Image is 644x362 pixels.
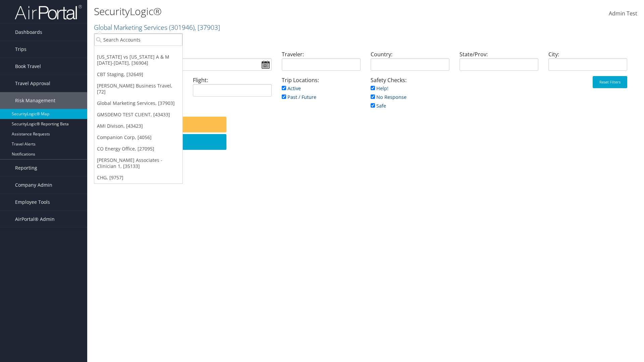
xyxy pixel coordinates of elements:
[371,103,386,109] a: Safe
[94,143,182,155] a: CO Energy Office, [27095]
[169,23,195,32] span: ( 301946 )
[277,50,366,76] div: Traveler:
[94,4,456,18] h1: SecurityLogic®
[15,92,55,109] span: Risk Management
[94,35,456,44] p: Filter:
[94,155,182,172] a: [PERSON_NAME] Associates - Clinician 1, [35133]
[15,194,50,210] span: Employee Tools
[94,34,182,46] input: Search Accounts
[15,24,42,41] span: Dashboards
[15,58,41,75] span: Book Travel
[15,160,37,176] span: Reporting
[94,23,220,32] a: Global Marketing Services
[366,50,454,76] div: Country:
[371,94,407,100] a: No Response
[609,10,637,17] span: Admin Test
[94,109,182,120] a: GMSDEMO TEST CLIENT, [43433]
[15,4,82,20] img: airportal-logo.png
[94,132,182,143] a: Companion Corp, [4056]
[94,98,182,109] a: Global Marketing Services, [37903]
[188,76,277,102] div: Flight:
[195,23,220,32] span: , [ 37903 ]
[94,69,182,80] a: CBT Staging, [32649]
[99,50,277,76] div: Travel Date Range:
[282,94,316,100] a: Past / Future
[593,76,627,88] button: Reset Filters
[15,211,55,228] span: AirPortal® Admin
[94,51,182,69] a: [US_STATE] vs [US_STATE] A & M [DATE]-[DATE], [36904]
[94,120,182,132] a: AMI Divison, [43423]
[277,76,366,108] div: Trip Locations:
[94,80,182,98] a: [PERSON_NAME] Business Travel, [72]
[454,50,543,76] div: State/Prov:
[282,85,301,92] a: Active
[94,172,182,183] a: CHG, [9757]
[543,50,632,76] div: City:
[15,41,26,58] span: Trips
[15,177,52,193] span: Company Admin
[371,85,388,92] a: Help!
[609,3,637,24] a: Admin Test
[15,75,50,92] span: Travel Approval
[366,76,454,117] div: Safety Checks:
